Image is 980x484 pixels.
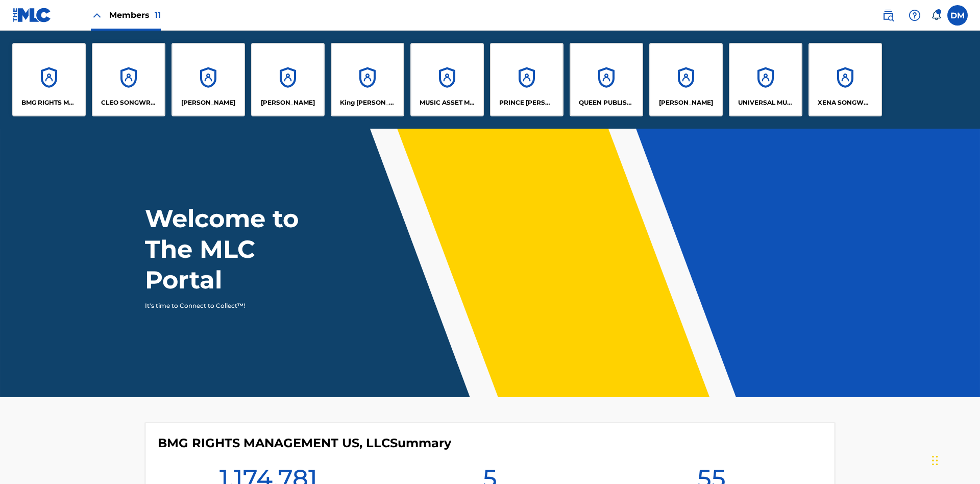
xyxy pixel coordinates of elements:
p: PRINCE MCTESTERSON [499,98,555,107]
p: EYAMA MCSINGER [261,98,315,107]
a: Public Search [878,5,898,26]
iframe: Chat Widget [929,435,980,484]
p: MUSIC ASSET MANAGEMENT (MAM) [420,98,475,107]
img: Close [91,9,103,21]
img: MLC Logo [12,8,52,22]
p: XENA SONGWRITER [818,98,873,107]
p: ELVIS COSTELLO [181,98,235,107]
p: King McTesterson [340,98,396,107]
div: User Menu [947,5,968,26]
p: UNIVERSAL MUSIC PUB GROUP [738,98,794,107]
a: AccountsUNIVERSAL MUSIC PUB GROUP [729,43,802,116]
p: It's time to Connect to Collect™! [145,301,322,310]
span: Members [109,9,161,21]
p: BMG RIGHTS MANAGEMENT US, LLC [21,98,77,107]
p: CLEO SONGWRITER [101,98,157,107]
p: QUEEN PUBLISHA [579,98,634,107]
a: AccountsCLEO SONGWRITER [92,43,165,116]
div: Notifications [931,10,941,20]
a: AccountsPRINCE [PERSON_NAME] [490,43,563,116]
a: AccountsKing [PERSON_NAME] [331,43,404,116]
a: Accounts[PERSON_NAME] [171,43,245,116]
h1: Welcome to The MLC Portal [145,203,336,295]
div: Drag [932,445,938,476]
p: RONALD MCTESTERSON [659,98,713,107]
img: search [882,9,894,21]
span: 11 [155,10,161,20]
a: AccountsQUEEN PUBLISHA [570,43,643,116]
a: Accounts[PERSON_NAME] [251,43,325,116]
a: AccountsXENA SONGWRITER [808,43,882,116]
a: AccountsBMG RIGHTS MANAGEMENT US, LLC [12,43,86,116]
div: Help [904,5,925,26]
img: help [909,9,921,21]
a: AccountsMUSIC ASSET MANAGEMENT (MAM) [410,43,484,116]
a: Accounts[PERSON_NAME] [649,43,723,116]
h4: BMG RIGHTS MANAGEMENT US, LLC [158,435,451,451]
